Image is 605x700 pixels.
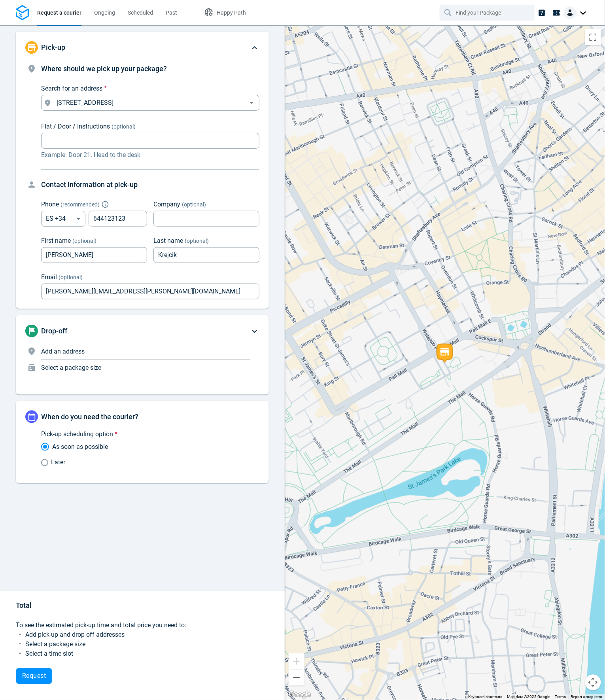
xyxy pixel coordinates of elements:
[72,238,96,244] span: (optional)
[60,201,100,208] span: ( recommended )
[16,63,269,309] div: Pick-up
[507,695,550,699] span: Map data ©2025 Google
[25,650,73,658] span: Select a time slot
[103,202,108,207] button: Explain "Recommended"
[16,5,29,21] img: Logo
[564,6,577,19] img: Client
[25,641,85,648] span: Select a package size
[52,442,108,452] span: As soon as possible
[585,29,601,45] button: Toggle fullscreen view
[166,9,177,16] span: Past
[469,694,503,700] button: Keyboard shortcuts
[41,64,167,73] span: Where should we pick up your package?
[41,179,259,190] h4: Contact information at pick-up
[41,430,113,438] span: Pick-up scheduling option
[16,32,269,63] div: Pick-up
[16,668,52,684] button: Request
[41,273,57,281] span: Email
[153,237,183,244] span: Last name
[25,631,125,639] span: Add pick-up and drop-off addresses
[41,43,65,51] span: Pick-up
[94,9,115,16] span: Ongoing
[16,315,269,395] div: Drop-offAdd an addressSelect a package size
[153,201,180,208] span: Company
[59,274,83,280] span: (optional)
[51,458,66,467] span: Later
[112,123,136,130] span: (optional)
[37,9,81,16] span: Request a courier
[287,690,313,700] a: Open this area in Google Maps (opens a new window)
[41,412,138,421] span: When do you need the courier?
[128,9,153,16] span: Scheduled
[182,201,206,208] span: (optional)
[217,9,246,16] span: Happy Path
[571,695,603,699] a: Report a map error
[41,237,71,244] span: First name
[287,690,313,700] img: Google
[41,364,101,371] span: Select a package size
[41,211,85,227] div: ES +34
[41,150,259,160] p: Example: Door 21. Head to the desk
[41,348,85,355] span: Add an address
[247,98,257,108] button: Open
[456,5,520,20] input: Find your Package
[41,201,59,208] span: Phone
[289,670,304,686] button: Zoom out
[22,673,46,679] span: Request
[41,85,102,92] span: Search for an address
[289,654,304,670] button: Zoom in
[185,238,209,244] span: (optional)
[41,327,67,335] span: Drop-off
[16,622,186,629] span: To see the estimated pick-up time and total price you need to:
[41,123,110,130] span: Flat / Door / Instructions
[555,695,566,699] a: Terms
[585,675,601,691] button: Map camera controls
[16,602,32,610] span: Total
